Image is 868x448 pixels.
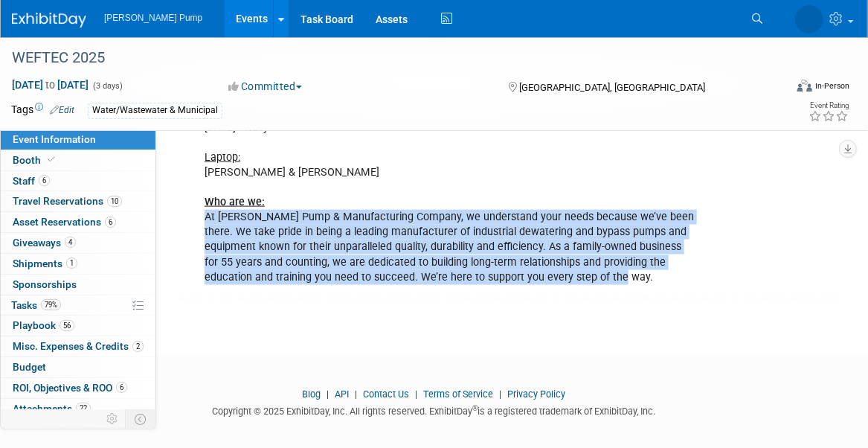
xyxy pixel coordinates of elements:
[814,80,849,92] div: In-Person
[43,79,57,91] span: to
[1,357,155,377] a: Budget
[1,171,155,191] a: Staff6
[13,237,76,249] span: Giveaways
[1,336,155,356] a: Misc. Expenses & Credits2
[39,175,50,186] span: 6
[13,257,77,269] span: Shipments
[13,319,74,331] span: Playbook
[41,299,61,310] span: 79%
[13,154,58,166] span: Booth
[11,78,89,92] span: [DATE] [DATE]
[352,389,361,400] span: |
[1,233,155,253] a: Giveaways4
[508,389,566,400] a: Privacy Policy
[519,82,705,93] span: [GEOGRAPHIC_DATA], [GEOGRAPHIC_DATA]
[324,389,333,400] span: |
[224,79,308,94] button: Committed
[13,382,127,394] span: ROI, Objectives & ROO
[412,389,422,400] span: |
[48,156,55,164] i: Booth reservation complete
[496,389,506,400] span: |
[105,217,116,228] span: 6
[13,361,46,373] span: Budget
[797,80,812,92] img: Format-Inperson.png
[60,320,74,331] span: 56
[808,102,849,109] div: Event Rating
[116,382,127,393] span: 6
[424,389,494,400] a: Terms of Service
[12,13,86,28] img: ExhibitDay
[795,5,823,33] img: Amanda Smith
[473,405,478,413] sup: ®
[1,399,155,419] a: Attachments22
[13,403,91,415] span: Attachments
[13,216,116,228] span: Asset Reservations
[7,45,768,71] div: WEFTEC 2025
[1,212,155,232] a: Asset Reservations6
[100,409,126,429] td: Personalize Event Tab Strip
[132,341,144,352] span: 2
[91,81,123,91] span: (3 days)
[66,257,77,269] span: 1
[303,389,321,400] a: Blog
[1,191,155,211] a: Travel Reservations10
[1,295,155,316] a: Tasks79%
[13,195,122,207] span: Travel Reservations
[1,275,155,295] a: Sponsorships
[205,196,265,208] b: Who are we:
[1,254,155,274] a: Shipments1
[104,13,202,23] span: [PERSON_NAME] Pump
[126,409,156,429] td: Toggle Event Tabs
[13,278,77,290] span: Sponsorships
[205,151,240,164] u: Laptop:
[65,237,76,248] span: 4
[11,299,61,311] span: Tasks
[364,389,410,400] a: Contact Us
[13,340,144,352] span: Misc. Expenses & Credits
[107,196,122,207] span: 10
[50,105,74,115] a: Edit
[13,133,96,145] span: Event Information
[76,403,91,414] span: 22
[13,175,50,187] span: Staff
[11,102,74,119] td: Tags
[1,316,155,336] a: Playbook56
[335,389,350,400] a: API
[1,129,155,150] a: Event Information
[88,103,222,118] div: Water/Wastewater & Municipal
[719,77,849,100] div: Event Format
[1,378,155,398] a: ROI, Objectives & ROO6
[1,150,155,170] a: Booth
